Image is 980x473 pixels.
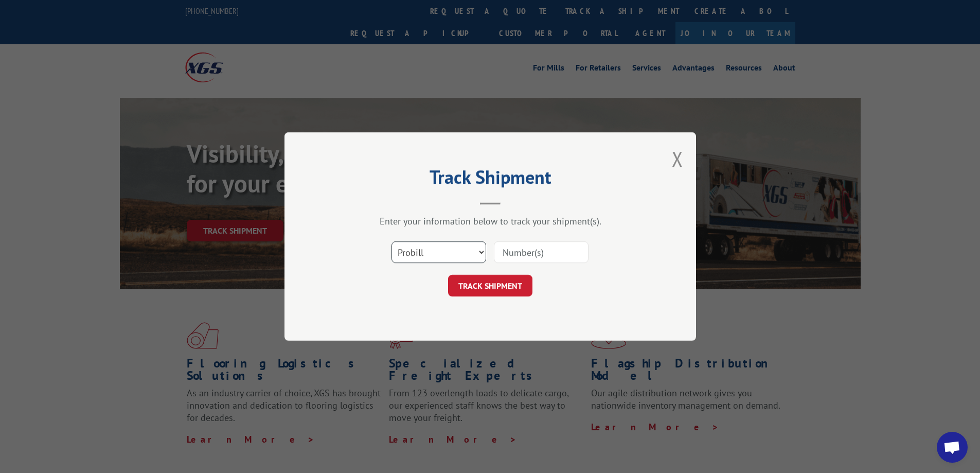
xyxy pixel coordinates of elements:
[937,432,968,463] a: Open chat
[672,145,683,172] button: Close modal
[336,170,645,189] h2: Track Shipment
[336,215,645,227] div: Enter your information below to track your shipment(s).
[494,241,589,263] input: Number(s)
[448,275,532,296] button: TRACK SHIPMENT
